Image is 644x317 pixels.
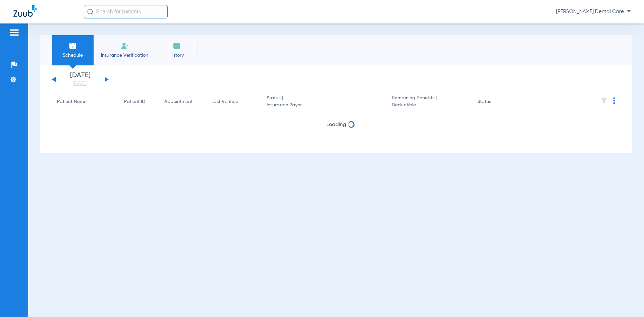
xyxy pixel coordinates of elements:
[121,42,129,50] img: Manual Insurance Verification
[261,93,386,111] th: Status |
[60,72,100,87] li: [DATE]
[601,97,607,104] img: filter.svg
[69,42,77,50] img: Schedule
[60,80,100,87] a: [DATE]
[613,97,615,104] img: group-dot-blue.svg
[13,5,37,17] img: Zuub Logo
[99,52,151,59] span: Insurance Verification
[386,93,472,111] th: Remaining Benefits |
[164,98,193,105] div: Appointment
[57,98,113,105] div: Patient Name
[211,98,256,105] div: Last Verified
[164,98,201,105] div: Appointment
[84,5,168,18] input: Search for patients
[392,102,466,109] span: Deductible
[326,122,346,127] span: Loading
[57,52,89,59] span: Schedule
[556,8,631,15] span: [PERSON_NAME] Dental Care
[211,98,238,105] div: Last Verified
[9,29,19,37] img: hamburger-icon
[472,93,517,111] th: Status
[124,98,154,105] div: Patient ID
[57,98,87,105] div: Patient Name
[87,9,93,15] img: Search Icon
[267,102,381,109] span: Insurance Payer
[173,42,181,50] img: History
[161,52,193,59] span: History
[124,98,145,105] div: Patient ID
